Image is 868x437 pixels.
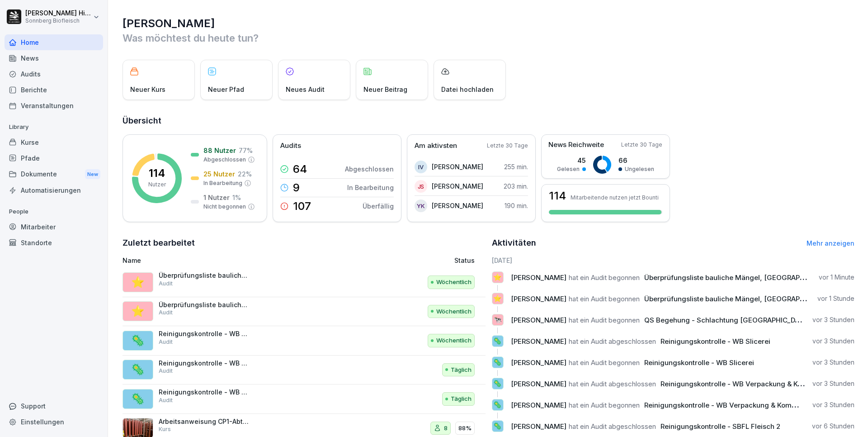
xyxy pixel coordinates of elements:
a: Berichte [5,82,103,98]
p: 1 Nutzer [203,193,230,202]
p: Wöchentlich [436,307,472,316]
p: 🦠 [493,420,502,432]
span: hat ein Audit begonnen [569,358,640,367]
span: hat ein Audit abgeschlossen [569,337,656,346]
p: 🦠 [493,377,502,390]
div: JS [415,180,427,193]
p: Wöchentlich [436,336,472,345]
span: [PERSON_NAME] [511,422,566,431]
a: 🦠Reinigungskontrolle - WB Hoferraum, Pasteur und SpeckproduktionAuditWöchentlich [123,326,486,356]
p: 114 [149,168,165,179]
h6: [DATE] [492,256,855,265]
p: Wöchentlich [436,278,472,287]
p: Name [123,256,350,265]
p: Täglich [451,394,472,404]
p: Audits [280,141,301,151]
p: Nicht begonnen [203,203,246,211]
span: Reinigungskontrolle - WB Verpackung & Kommissionierung [644,401,838,409]
div: Support [5,398,103,414]
p: Am aktivsten [415,141,457,151]
p: Reinigungskontrolle - WB Produktion [159,359,249,367]
p: News Reichweite [548,140,604,150]
p: Täglich [451,366,472,375]
a: ⭐Überprüfungsliste bauliche Mängel, [GEOGRAPHIC_DATA]AuditWöchentlich [123,297,486,327]
p: ⭐ [493,292,502,305]
p: vor 6 Stunden [812,422,854,431]
p: Ungelesen [625,165,654,173]
p: People [5,204,103,219]
h3: 114 [549,190,566,201]
span: [PERSON_NAME] [511,401,566,409]
p: Library [5,120,103,134]
a: Pfade [5,150,103,166]
p: Neuer Kurs [130,85,165,94]
span: hat ein Audit abgeschlossen [569,380,656,388]
a: Mitarbeiter [5,219,103,235]
p: 66 [618,156,654,165]
p: Neuer Pfad [208,85,244,94]
h1: [PERSON_NAME] [123,16,854,31]
p: Datei hochladen [441,85,494,94]
a: News [5,50,103,66]
span: [PERSON_NAME] [511,316,566,324]
p: Neues Audit [286,85,325,94]
p: Mitarbeitende nutzen jetzt Bounti [571,194,659,201]
p: 25 Nutzer [203,169,235,179]
p: 45 [557,156,586,165]
p: Audit [159,396,173,404]
p: Letzte 30 Tage [621,141,662,149]
p: Überprüfungsliste bauliche Mängel, [GEOGRAPHIC_DATA] [159,301,249,309]
p: ⭐ [493,271,502,284]
p: 🦠 [131,361,145,378]
span: hat ein Audit begonnen [569,401,640,409]
p: ⭐ [131,274,145,290]
a: Audits [5,66,103,82]
p: Reinigungskontrolle - WB Verpackung & Kommissionierung [159,388,249,396]
div: IV [415,161,427,173]
p: Audit [159,309,173,317]
span: hat ein Audit abgeschlossen [569,422,656,431]
p: Kurs [159,425,171,433]
p: [PERSON_NAME] [432,201,483,210]
p: [PERSON_NAME] Hinterreither [25,9,91,17]
h2: Zuletzt bearbeitet [123,237,486,249]
p: vor 3 Stunden [812,358,854,367]
p: Status [454,256,475,265]
p: Letzte 30 Tage [487,142,528,150]
span: Reinigungskontrolle - SBFL Fleisch 2 [660,422,780,431]
span: [PERSON_NAME] [511,294,566,303]
p: Audit [159,280,173,288]
a: Mehr anzeigen [807,239,854,247]
p: Überfällig [363,201,394,211]
div: Veranstaltungen [5,98,103,114]
p: 🦠 [493,335,502,347]
p: In Bearbeitung [203,179,242,187]
p: 🦠 [493,356,502,369]
p: In Bearbeitung [347,183,394,192]
span: Reinigungskontrolle - WB Slicerei [660,337,770,346]
p: 107 [293,201,311,212]
div: Automatisierungen [5,182,103,198]
p: 8 [444,424,448,433]
p: 1 % [232,193,241,202]
span: [PERSON_NAME] [511,358,566,367]
h2: Übersicht [123,114,854,127]
p: 🦠 [131,332,145,349]
span: Überprüfungsliste bauliche Mängel, [GEOGRAPHIC_DATA] [644,294,834,303]
a: Kurse [5,134,103,150]
span: Reinigungskontrolle - WB Slicerei [644,358,754,367]
h2: Aktivitäten [492,237,536,249]
a: Home [5,34,103,50]
div: Dokumente [5,166,103,183]
p: 9 [293,182,300,193]
div: Einstellungen [5,414,103,430]
p: Was möchtest du heute tun? [123,31,854,45]
div: Standorte [5,235,103,251]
